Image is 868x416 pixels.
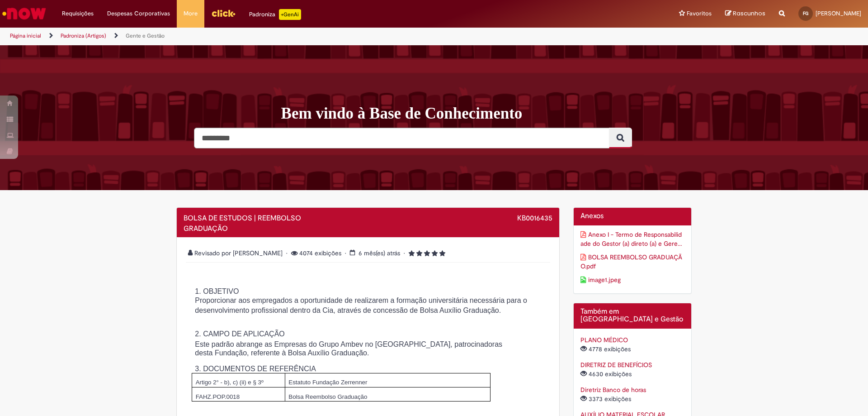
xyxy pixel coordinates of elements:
a: Página inicial [10,32,41,39]
a: Gente e Gestão [126,32,165,39]
span: [PERSON_NAME] [816,10,861,17]
span: Requisições [62,9,94,18]
ul: Anexos [580,228,685,287]
i: 5 [439,250,445,257]
a: DIRETRIZ DE BENEFÍCIOS [580,361,652,369]
div: Padroniza [249,9,301,20]
p: Proporcionar aos empregados a oportunidade de realizarem a formação universitária necessária para... [195,296,533,316]
img: ServiceNow [1,5,47,23]
h1: Bem vindo à Base de Conhecimento [281,104,698,123]
span: Revisado por [PERSON_NAME] [188,249,284,257]
h1: 3. DOCUMENTOS DE REFERÊNCIA [205,365,548,373]
span: 6 mês(es) atrás [359,249,400,257]
i: 2 [416,250,422,257]
span: 4074 exibições [286,249,343,257]
h2: Também em [GEOGRAPHIC_DATA] e Gestão [580,308,685,324]
span: FAHZ.POP.0018 [196,393,240,400]
span: 4630 exibições [580,370,633,378]
i: 4 [432,250,438,257]
p: +GenAi [279,9,301,20]
button: Pesquisar [609,128,632,148]
a: Diretriz Banco de horas [580,386,646,394]
time: 27/02/2025 11:33:54 [359,249,400,257]
span: Despesas Corporativas [107,9,170,18]
img: click_logo_yellow_360x200.png [211,6,236,20]
i: 3 [424,250,430,257]
span: • [286,249,289,257]
span: Classificação média do artigo - 5.0 estrelas [409,249,445,257]
input: Pesquisar [194,128,609,148]
ul: Trilhas de página [7,28,572,44]
span: KB0016435 [517,214,552,223]
i: 1 [409,250,415,257]
a: PLANO MÉDICO [580,336,628,344]
span: Estatuto Fundação Zerrenner [288,379,367,386]
span: BOLSA DE ESTUDOS | REEMBOLSO GRADUAÇÃO [184,214,301,233]
span: Bolsa Reembolso Graduação [288,393,367,400]
span: • [404,249,407,257]
h2: Anexos [580,212,685,220]
span: Artigo 2° - b), c) (ii) e § 3º [196,379,264,386]
span: FG [803,10,808,16]
span: 4778 exibições [580,345,632,353]
span: • [345,249,348,257]
h1: 2. CAMPO DE APLICAÇÃO [205,330,548,338]
h1: 1. OBJETIVO [205,287,548,296]
a: Download de anexo BOLSA REEMBOLSO GRADUAÇÃO.pdf [580,253,685,271]
a: Rascunhos [725,10,765,18]
span: 5 rating [404,249,445,257]
span: Rascunhos [733,9,765,18]
a: Download de anexo Anexo I - Termo de Responsabilidade do Gestor (a) direto (a) e Gerente de Gente... [580,230,685,248]
a: Padroniza (Artigos) [61,32,106,39]
span: 3373 exibições [580,395,633,403]
a: Download de anexo image1.jpeg [580,275,685,284]
span: More [184,9,198,18]
span: Favoritos [687,9,712,18]
p: Este padrão abrange as Empresas do Grupo Ambev no [GEOGRAPHIC_DATA], patrocinadoras desta Fundaçã... [195,340,519,358]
